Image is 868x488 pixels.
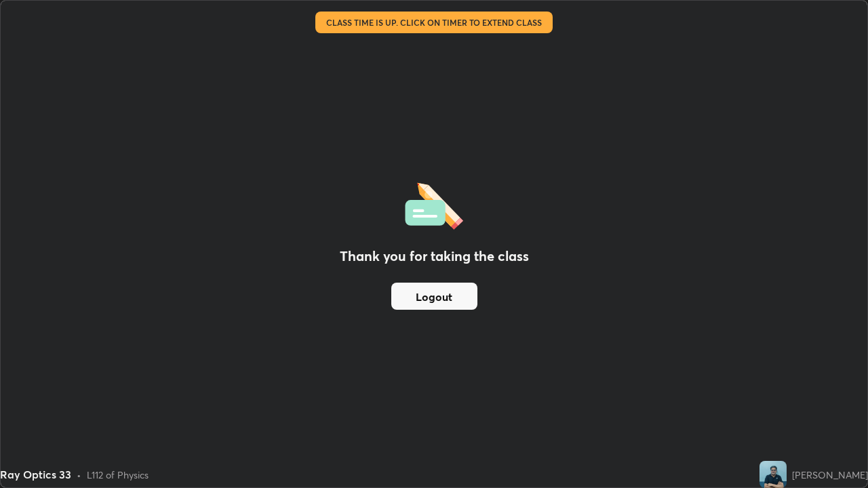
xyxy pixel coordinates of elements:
[87,468,149,482] div: L112 of Physics
[405,178,463,230] img: offlineFeedback.1438e8b3.svg
[340,246,529,266] h2: Thank you for taking the class
[77,468,81,482] div: •
[792,468,868,482] div: [PERSON_NAME]
[391,283,477,310] button: Logout
[759,461,787,488] img: 3cc9671c434e4cc7a3e98729d35f74b5.jpg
